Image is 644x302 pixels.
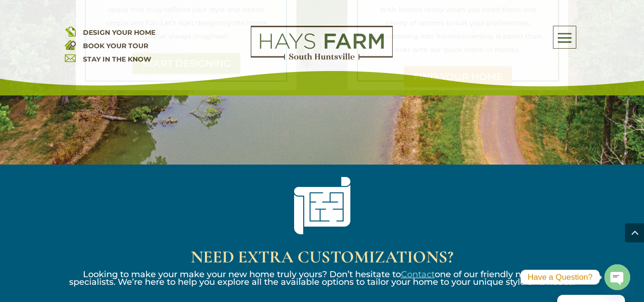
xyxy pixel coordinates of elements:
[251,26,393,60] img: Logo
[65,271,580,286] p: Looking to make your make your new home truly yours? Don’t hesitate to one of our friendly new ho...
[294,177,350,234] img: CustomizationIcon
[65,39,76,50] img: book your home tour
[83,28,155,37] a: DESIGN YOUR HOME
[83,42,148,50] a: BOOK YOUR TOUR
[251,53,393,62] a: hays farm homes huntsville development
[83,55,151,63] a: STAY IN THE KNOW
[401,269,435,280] a: Contact
[65,26,76,37] img: design your home
[65,249,580,271] h2: NEED EXTRA CUSTOMIZATIONS?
